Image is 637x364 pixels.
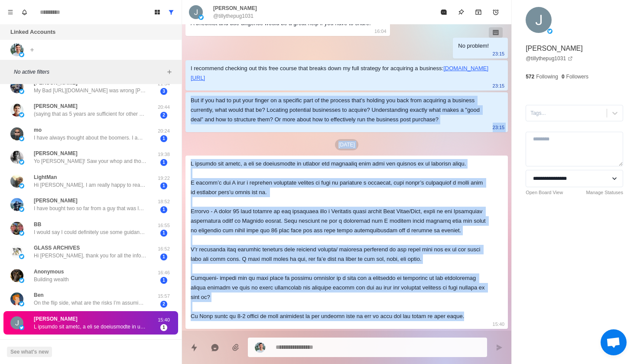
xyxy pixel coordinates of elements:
p: 23:15 [493,49,505,58]
img: picture [10,316,23,329]
button: Archive [470,3,487,21]
button: See what's new [7,347,52,357]
p: I would say I could definitely use some guidance. I’m going to look at the link this morning. [34,228,146,236]
p: Following [536,73,558,81]
p: 16:55 [153,222,175,229]
a: @tillythepug1031 [526,55,573,62]
button: Add account [27,45,37,55]
p: 23:15 [493,81,505,91]
img: picture [10,198,23,211]
p: @tillythepug1031 [213,12,253,20]
span: 1 [160,324,167,331]
p: 18:52 [153,198,175,205]
p: 21:34 [153,80,175,88]
p: I have bought two so far from a guy that was looking to retire. So I know a little bit it. [34,205,146,212]
img: picture [10,175,23,188]
button: Board View [150,5,164,19]
p: [DATE] [335,139,358,150]
p: 15:40 [493,319,505,329]
p: Followers [566,73,588,81]
span: 3 [160,88,167,95]
img: picture [10,292,23,305]
p: 19:38 [153,151,175,158]
span: 1 [160,230,167,237]
p: 20:44 [153,104,175,111]
button: Notifications [17,5,31,19]
div: L ipsumdo sit ametc, a eli se doeiusmodte in utlabor etd magnaaliq enim admi ven quisnos ex ul la... [191,159,489,321]
button: Reply with AI [206,339,224,356]
img: picture [19,159,24,165]
img: picture [19,278,24,283]
p: GLASS ARCHIVES [34,244,80,252]
img: picture [19,254,24,259]
button: Send message [491,339,508,356]
p: Anonymous [34,268,64,276]
img: picture [10,127,23,140]
p: Hi [PERSON_NAME], I am really happy to read you. Surely the way you could drop in business which ... [34,181,146,189]
p: I have always thought about the boomers. I am so desperate to find a way to tap into that market ... [34,134,146,142]
span: 1 [160,159,167,166]
p: 19:22 [153,175,175,182]
p: 15:57 [153,292,175,300]
img: picture [19,112,24,117]
p: 572 [526,73,534,81]
p: [PERSON_NAME] [34,197,78,205]
span: 1 [160,277,167,284]
p: 0 [562,73,565,81]
p: L ipsumdo sit ametc, a eli se doeiusmodte in utlabor etd magnaaliq enim admi ven quisnos ex ul la... [34,323,146,331]
a: Manage Statuses [586,189,623,196]
img: picture [10,80,23,93]
div: Open chat [601,329,627,355]
img: picture [10,151,23,164]
p: No active filters [14,68,164,76]
p: 16:52 [153,245,175,253]
button: Add media [227,339,244,356]
span: 2 [160,301,167,308]
p: mo [34,126,42,134]
div: But if you had to put your finger on a specific part of the process that’s holding you back from ... [191,96,489,124]
p: 20:24 [153,127,175,135]
img: picture [10,269,23,282]
img: picture [10,245,23,258]
img: picture [19,207,24,212]
img: picture [19,325,24,330]
button: Add reminder [487,3,504,21]
a: Open Board View [526,189,563,196]
img: picture [10,43,23,56]
button: Show all conversations [164,5,178,19]
button: Menu [3,5,17,19]
button: Add filters [164,67,175,77]
p: [PERSON_NAME] [34,102,78,110]
p: Yo [PERSON_NAME]! Saw your whop and thought I’d reach out. We build whop apps for the biggest who... [34,157,146,165]
img: picture [19,301,24,306]
p: [PERSON_NAME] [34,315,78,323]
p: Building wealth [34,276,69,283]
p: (saying that as 5 years are sufficient for other people to buy, grow and sell a number of busines... [34,110,146,118]
p: [PERSON_NAME] [34,149,78,157]
img: picture [10,104,23,117]
p: Hi [PERSON_NAME], thank you for all the information and resources you've shared. I'm interested i... [34,252,146,260]
p: BB [34,221,41,228]
img: picture [19,231,24,236]
img: picture [189,5,203,19]
button: Quick replies [185,339,203,356]
img: picture [526,7,552,33]
p: [PERSON_NAME] [526,43,583,54]
p: 16:46 [153,269,175,276]
p: 15:40 [153,316,175,324]
img: picture [19,89,24,94]
p: On the flip side, what are the risks I’m assuming when purchasing a small business? what does it ... [34,299,146,307]
p: Ben [34,291,44,299]
button: Mark as read [435,3,452,21]
p: LightMan [34,173,57,181]
p: [PERSON_NAME] [213,4,257,12]
span: 1 [160,253,167,260]
span: 1 [160,206,167,213]
p: My Bad [URL][DOMAIN_NAME] was wrong [PERSON_NAME] if you know any laundry mat owners in [US_STATE... [34,87,146,94]
button: Pin [452,3,470,21]
p: Linked Accounts [10,28,55,36]
div: No problem! [458,41,489,51]
img: picture [19,52,24,57]
p: 16:04 [374,26,387,36]
img: picture [547,29,552,34]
